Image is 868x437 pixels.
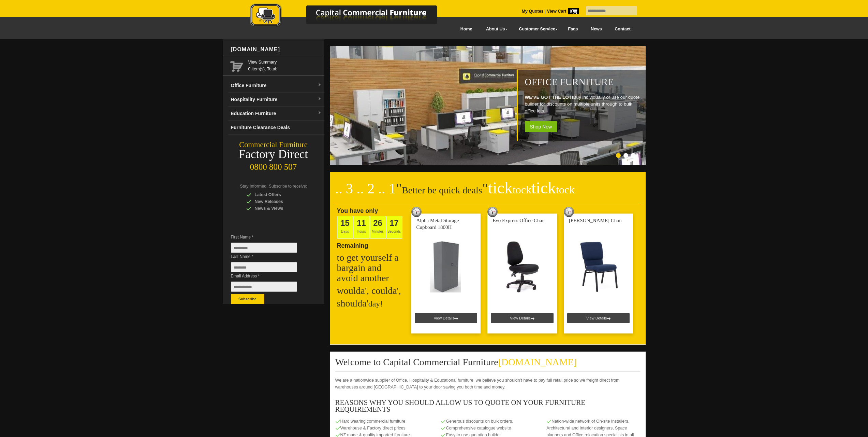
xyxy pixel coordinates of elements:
input: First Name * [231,243,297,253]
span: day! [368,299,383,308]
a: Customer Service [511,22,561,37]
img: Office Furniture [330,46,647,165]
span: Shop Now [525,121,557,132]
a: About Us [479,22,511,37]
a: Capital Commercial Furniture Logo [231,3,470,30]
div: New Releases [246,198,311,205]
div: Commercial Furniture [223,140,324,150]
span: Last Name * [231,253,307,260]
span: 11 [357,218,366,228]
span: Subscribe to receive: [269,184,307,189]
span: [DOMAIN_NAME] [498,357,577,367]
li: Page dot 1 [616,153,621,158]
div: Latest Offers [246,191,311,198]
span: tock [513,183,531,196]
p: Buy individually or use our quote builder for discounts on multiple units through to bulk office ... [525,94,642,114]
li: Page dot 3 [631,153,636,158]
h2: Better be quick deals [335,183,640,203]
span: tock [556,183,575,196]
span: 0 item(s), Total: [248,59,322,71]
span: Minutes [370,216,386,239]
a: News [584,22,608,37]
span: tick tick [488,179,575,197]
strong: View Cart [547,9,579,14]
span: Stay Informed [240,184,267,189]
span: .. 3 .. 2 .. 1 [335,181,396,196]
button: Subscribe [231,294,264,304]
img: tick tock deal clock [564,207,574,217]
span: Hours [353,216,370,239]
span: 17 [389,218,399,228]
a: Office Furnituredropdown [228,79,324,93]
span: You have only [337,207,378,214]
span: " [396,181,402,196]
a: Office Furniture WE'VE GOT THE LOT!Buy individually or use our quote builder for discounts on mul... [330,161,647,166]
span: 0 [568,8,579,14]
img: dropdown [318,83,322,87]
div: Factory Direct [223,150,324,159]
a: View Cart0 [546,9,579,14]
a: Contact [608,22,637,37]
h2: Welcome to Capital Commercial Furniture [335,357,640,372]
strong: WE'VE GOT THE LOT! [525,95,573,100]
span: Seconds [386,216,402,239]
a: My Quotes [522,9,544,14]
span: Days [337,216,353,239]
h2: to get yourself a bargain and avoid another [337,252,405,283]
a: Education Furnituredropdown [228,107,324,121]
li: Page dot 2 [623,153,628,158]
span: 26 [373,218,382,228]
a: Furniture Clearance Deals [228,121,324,135]
span: Remaining [337,240,368,249]
span: " [482,181,575,196]
h3: REASONS WHY YOU SHOULD ALLOW US TO QUOTE ON YOUR FURNITURE REQUIREMENTS [335,399,640,413]
input: Last Name * [231,262,297,272]
a: Hospitality Furnituredropdown [228,93,324,107]
div: 0800 800 507 [223,159,324,172]
img: tick tock deal clock [487,207,498,217]
div: [DOMAIN_NAME] [228,39,324,60]
a: View Summary [248,59,322,66]
img: dropdown [318,97,322,101]
a: Faqs [562,22,585,37]
span: First Name * [231,234,307,241]
img: tick tock deal clock [411,207,422,217]
input: Email Address * [231,282,297,292]
p: We are a nationwide supplier of Office, Hospitality & Educational furniture, we believe you shoul... [335,377,640,391]
h1: Office Furniture [525,77,642,87]
img: Capital Commercial Furniture Logo [231,3,470,28]
h2: shoulda' [337,298,405,309]
span: Email Address * [231,273,307,279]
div: News & Views [246,205,311,212]
span: 15 [340,218,350,228]
h2: woulda', coulda', [337,286,405,296]
img: dropdown [318,111,322,115]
